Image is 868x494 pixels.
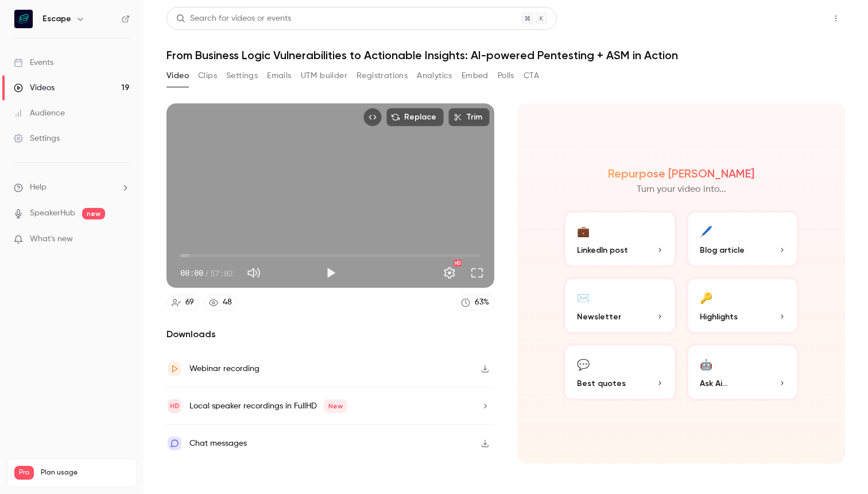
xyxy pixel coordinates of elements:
span: New [324,399,347,413]
div: 00:00 [180,267,233,279]
div: Chat messages [189,437,247,450]
span: Newsletter [577,311,621,323]
span: new [82,208,105,219]
button: Registrations [356,67,408,85]
div: 63 % [475,296,489,308]
div: ✉️ [577,288,590,306]
a: SpeakerHub [30,207,75,219]
span: LinkedIn post [577,244,628,256]
div: 69 [185,296,194,308]
button: Share [772,7,817,30]
span: Highlights [700,311,738,323]
button: Replace [386,108,444,126]
div: HD [454,260,462,267]
button: 💼LinkedIn post [563,210,677,268]
span: Blog article [700,244,745,256]
div: 48 [223,296,232,308]
a: 69 [166,295,199,310]
span: Help [30,182,46,194]
div: Webinar recording [189,362,259,376]
button: Settings [438,261,461,284]
div: 🖊️ [700,222,712,240]
a: 48 [204,295,237,310]
img: Escape [14,10,33,28]
h1: From Business Logic Vulnerabilities to Actionable Insights: AI-powered Pentesting + ASM in Action [166,48,845,62]
span: 00:00 [180,267,203,279]
div: Search for videos or events [176,13,291,25]
span: Plan usage [41,468,129,477]
div: Audience [14,107,65,119]
button: Top Bar Actions [827,9,845,28]
button: Full screen [466,261,489,284]
button: Trim [448,108,490,126]
button: Emails [267,67,291,85]
button: 🤖Ask Ai... [686,344,800,401]
button: 🖊️Blog article [686,210,800,268]
button: Embed video [363,108,382,126]
button: Play [319,261,342,284]
div: Local speaker recordings in FullHD [189,399,347,413]
button: Clips [198,67,217,85]
button: 🔑Highlights [686,277,800,334]
button: Settings [226,67,258,85]
button: Analytics [417,67,452,85]
span: Pro [14,466,34,480]
div: 🤖 [700,355,712,373]
span: What's new [30,233,73,245]
iframe: Noticeable Trigger [116,234,130,245]
a: 63% [456,295,494,310]
button: ✉️Newsletter [563,277,677,334]
span: Best quotes [577,377,626,389]
h2: Repurpose [PERSON_NAME] [608,167,754,180]
div: Settings [14,133,60,144]
li: help-dropdown-opener [14,182,130,194]
span: 57:02 [210,267,233,279]
h2: Downloads [166,327,494,341]
p: Turn your video into... [637,183,726,196]
button: Mute [242,261,265,284]
button: Video [166,67,189,85]
div: 💼 [577,222,590,240]
button: Embed [462,67,489,85]
div: Events [14,57,53,68]
button: 💬Best quotes [563,344,677,401]
div: Videos [14,82,55,94]
div: 💬 [577,355,590,373]
span: / [204,267,209,279]
h6: Escape [42,13,71,25]
button: UTM builder [301,67,347,85]
button: Polls [498,67,514,85]
div: 🔑 [700,288,712,306]
span: Ask Ai... [700,377,727,389]
button: CTA [524,67,539,85]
